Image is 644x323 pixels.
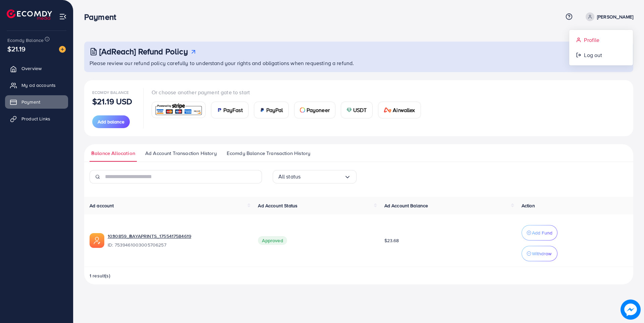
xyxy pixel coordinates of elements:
span: Overview [21,65,42,72]
span: Ecomdy Balance [92,90,129,95]
img: logo [7,9,52,20]
p: [PERSON_NAME] [597,13,633,21]
a: My ad accounts [5,78,68,92]
input: Search for option [301,171,344,182]
span: USDT [353,106,367,114]
p: Please review our refund policy carefully to understand your rights and obligations when requesti... [90,59,629,67]
span: Ad Account Balance [384,202,428,209]
a: cardUSDT [341,102,373,118]
img: card [154,103,203,117]
span: Approved [258,236,287,245]
img: image [621,300,641,320]
span: Ad account [90,202,114,209]
a: [PERSON_NAME] [583,12,633,21]
span: Log out [584,51,602,59]
button: Add Fund [522,225,557,240]
span: Ad Account Transaction History [145,150,217,157]
p: Withdraw [532,250,551,258]
p: Add Fund [532,229,552,237]
span: Add balance [98,118,124,125]
div: <span class='underline'>1030859_BAYAPRINTS_1755417584619</span></br>7539461003005706257 [108,233,247,248]
a: card [152,102,206,118]
span: Balance Allocation [91,150,135,157]
img: card [300,107,305,113]
img: image [59,46,66,53]
ul: [PERSON_NAME] [569,30,633,66]
h3: Payment [84,12,121,22]
span: Ad Account Status [258,202,298,209]
a: Overview [5,62,68,75]
img: card [346,107,352,113]
span: Ecomdy Balance [7,37,44,44]
a: Payment [5,95,68,109]
p: Or choose another payment gate to start [152,88,426,96]
img: ic-ads-acc.e4c84228.svg [90,233,104,248]
a: cardPayFast [211,102,249,118]
a: Product Links [5,112,68,125]
span: Airwallex [393,106,415,114]
span: Product Links [21,115,50,122]
span: Payment [21,99,40,105]
span: PayPal [266,106,283,114]
a: cardAirwallex [378,102,421,118]
span: $23.68 [384,237,399,244]
span: ID: 7539461003005706257 [108,241,247,248]
img: menu [59,13,67,20]
span: PayFast [223,106,243,114]
img: card [217,107,222,113]
span: Profile [584,36,599,44]
span: 1 result(s) [90,272,110,279]
span: My ad accounts [21,82,56,89]
button: Withdraw [522,246,557,261]
span: Ecomdy Balance Transaction History [227,150,310,157]
a: cardPayPal [254,102,289,118]
span: All status [278,171,301,182]
span: Action [522,202,535,209]
img: card [260,107,265,113]
span: Payoneer [307,106,330,114]
p: $21.19 USD [92,97,132,105]
div: Search for option [273,170,357,183]
img: card [384,107,392,113]
a: 1030859_BAYAPRINTS_1755417584619 [108,233,191,239]
a: cardPayoneer [294,102,335,118]
button: Add balance [92,115,130,128]
span: $21.19 [7,44,25,54]
h3: [AdReach] Refund Policy [99,47,188,56]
